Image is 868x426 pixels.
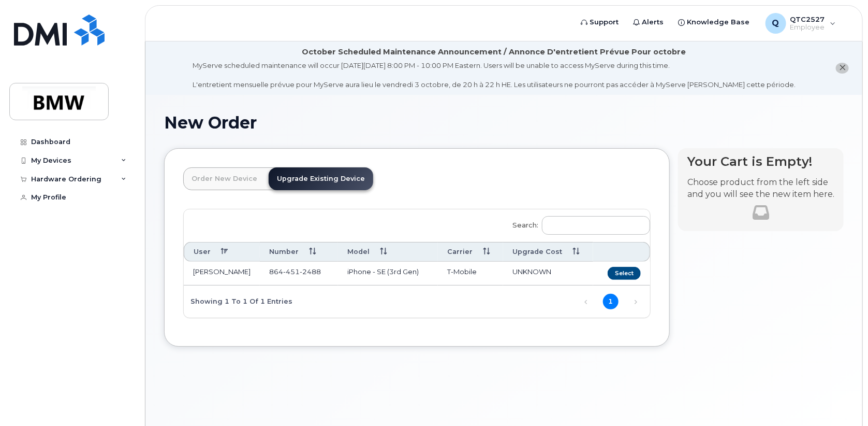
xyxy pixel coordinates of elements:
button: Select [608,267,641,280]
a: Previous [578,294,594,310]
div: October Scheduled Maintenance Announcement / Annonce D'entretient Prévue Pour octobre [302,47,686,58]
p: Choose product from the left side and you will see the new item here. [687,177,834,201]
th: Carrier: activate to sort column ascending [438,242,503,261]
h1: New Order [164,113,844,132]
th: User: activate to sort column descending [184,242,260,261]
input: Search: [542,216,650,235]
th: Model: activate to sort column ascending [338,242,438,261]
span: 864 [269,267,321,276]
div: MyServe scheduled maintenance will occur [DATE][DATE] 8:00 PM - 10:00 PM Eastern. Users will be u... [193,61,796,90]
iframe: Messenger Launcher [823,381,860,418]
div: Showing 1 to 1 of 1 entries [184,292,292,310]
span: UNKNOWN [512,267,551,276]
a: 1 [603,294,619,309]
span: 451 [283,267,300,276]
td: [PERSON_NAME] [184,262,260,286]
a: Next [628,294,643,310]
td: T-Mobile [438,262,503,286]
td: iPhone - SE (3rd Gen) [338,262,438,286]
label: Search: [506,209,650,238]
th: Upgrade Cost: activate to sort column ascending [503,242,593,261]
button: close notification [836,63,849,74]
a: Upgrade Existing Device [269,167,373,190]
span: 2488 [300,267,321,276]
h4: Your Cart is Empty! [687,154,834,168]
th: Number: activate to sort column ascending [260,242,338,261]
a: Order New Device [183,167,266,190]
